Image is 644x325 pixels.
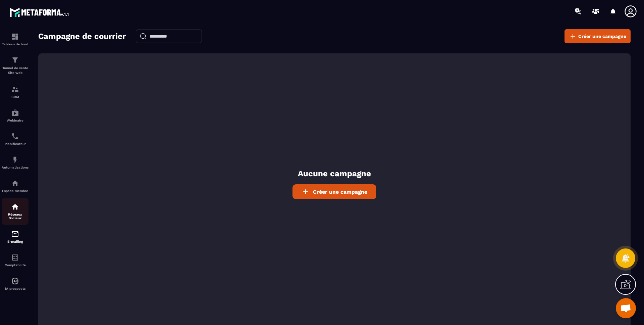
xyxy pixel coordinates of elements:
[11,33,19,41] img: formation
[11,179,19,187] img: automations
[565,29,631,43] a: Créer une campagne
[2,174,29,198] a: automationsautomationsEspace membre
[9,6,70,18] img: logo
[11,203,19,211] img: social-network
[2,28,29,51] a: formationformationTableau de bord
[2,127,29,151] a: schedulerschedulerPlanificateur
[2,42,29,46] p: Tableau de bord
[298,168,371,179] p: Aucune campagne
[2,213,29,220] p: Réseaux Sociaux
[2,240,29,243] p: E-mailing
[2,119,29,122] p: Webinaire
[11,230,19,238] img: email
[2,80,29,104] a: formationformationCRM
[2,66,29,75] p: Tunnel de vente Site web
[2,104,29,127] a: automationsautomationsWebinaire
[2,189,29,193] p: Espace membre
[2,151,29,174] a: automationsautomationsAutomatisations
[2,95,29,99] p: CRM
[313,189,367,195] span: Créer une campagne
[2,263,29,267] p: Comptabilité
[11,156,19,164] img: automations
[2,142,29,146] p: Planificateur
[11,85,19,93] img: formation
[11,56,19,64] img: formation
[2,287,29,290] p: IA prospects
[11,277,19,285] img: automations
[2,198,29,225] a: social-networksocial-networkRéseaux Sociaux
[11,132,19,140] img: scheduler
[38,30,126,43] h2: Campagne de courrier
[292,184,376,199] a: Créer une campagne
[2,51,29,80] a: formationformationTunnel de vente Site web
[578,33,626,40] span: Créer une campagne
[2,248,29,272] a: accountantaccountantComptabilité
[11,109,19,117] img: automations
[2,166,29,169] p: Automatisations
[616,298,636,318] div: Ouvrir le chat
[11,253,19,262] img: accountant
[2,225,29,248] a: emailemailE-mailing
